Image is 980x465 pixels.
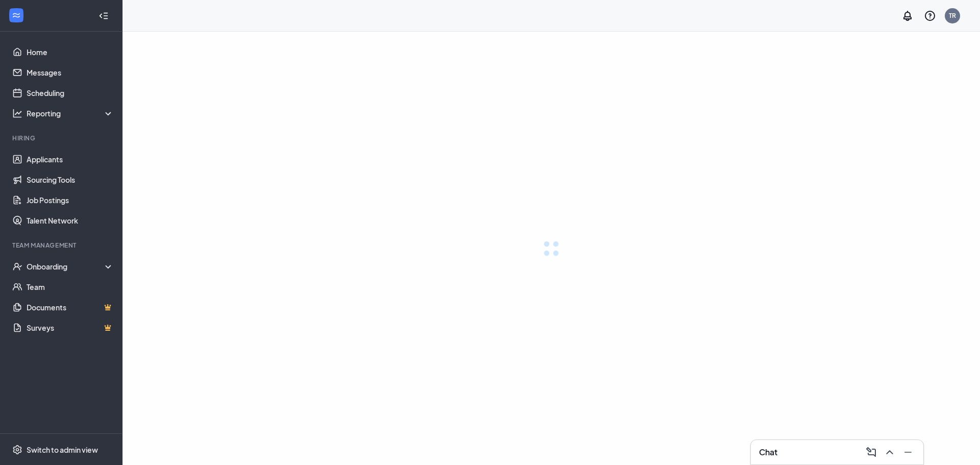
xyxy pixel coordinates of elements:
[880,444,897,460] button: ChevronUp
[12,445,22,455] svg: Settings
[12,261,22,272] svg: UserCheck
[27,83,114,103] a: Scheduling
[862,444,878,460] button: ComposeMessage
[924,10,936,22] svg: QuestionInfo
[27,62,114,83] a: Messages
[27,261,114,272] div: Onboarding
[27,210,114,231] a: Talent Network
[899,444,915,460] button: Minimize
[884,446,896,458] svg: ChevronUp
[12,134,112,142] div: Hiring
[12,108,22,118] svg: Analysis
[11,10,21,20] svg: WorkstreamLogo
[902,446,914,458] svg: Minimize
[865,446,877,458] svg: ComposeMessage
[27,42,114,62] a: Home
[27,149,114,169] a: Applicants
[27,445,98,455] div: Switch to admin view
[27,190,114,210] a: Job Postings
[12,241,112,250] div: Team Management
[901,10,914,22] svg: Notifications
[949,11,956,20] div: TR
[99,11,109,21] svg: Collapse
[27,169,114,190] a: Sourcing Tools
[27,317,114,338] a: SurveysCrown
[27,108,114,118] div: Reporting
[27,297,114,317] a: DocumentsCrown
[27,277,114,297] a: Team
[759,447,777,458] h3: Chat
